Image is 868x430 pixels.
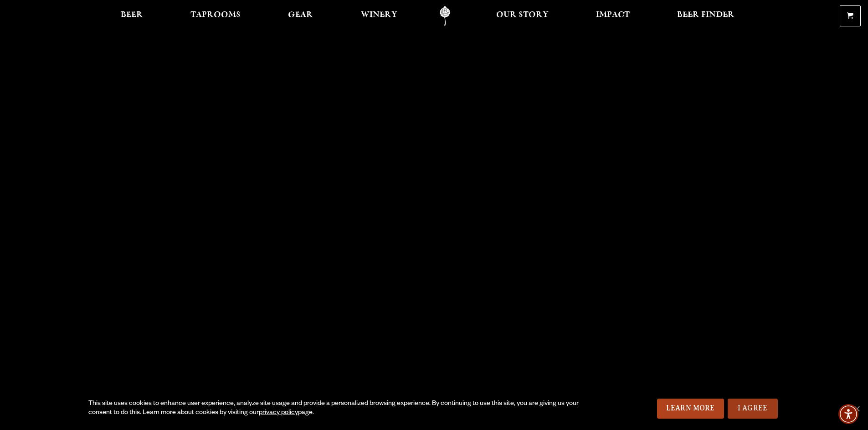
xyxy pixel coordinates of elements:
span: Beer [121,11,143,19]
div: Accessibility Menu [838,404,858,424]
div: This site uses cookies to enhance user experience, analyze site usage and provide a personalized ... [88,400,582,418]
span: Impact [596,11,630,19]
a: Odell Home [428,6,462,26]
a: privacy policy [259,410,298,417]
a: Our Story [490,6,555,26]
a: Impact [590,6,636,26]
span: Our Story [496,11,549,19]
a: Taprooms [185,6,247,26]
a: Learn More [657,399,724,419]
span: Taprooms [190,11,241,19]
span: Gear [288,11,313,19]
a: I Agree [728,399,778,419]
a: Winery [355,6,403,26]
a: Gear [282,6,319,26]
span: Winery [361,11,397,19]
span: Beer Finder [677,11,734,19]
a: Beer [115,6,149,26]
a: Beer Finder [671,6,740,26]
